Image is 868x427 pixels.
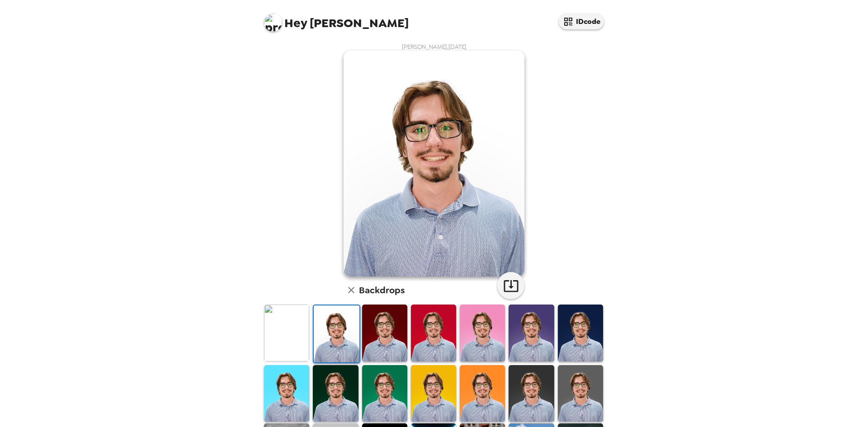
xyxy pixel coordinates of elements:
h6: Backdrops [359,283,405,297]
span: Hey [284,15,307,31]
img: profile pic [264,14,282,32]
img: user [344,51,524,277]
span: [PERSON_NAME] , [DATE] [402,43,467,51]
img: Original [264,305,309,361]
button: IDcode [559,14,604,29]
span: [PERSON_NAME] [264,9,409,29]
